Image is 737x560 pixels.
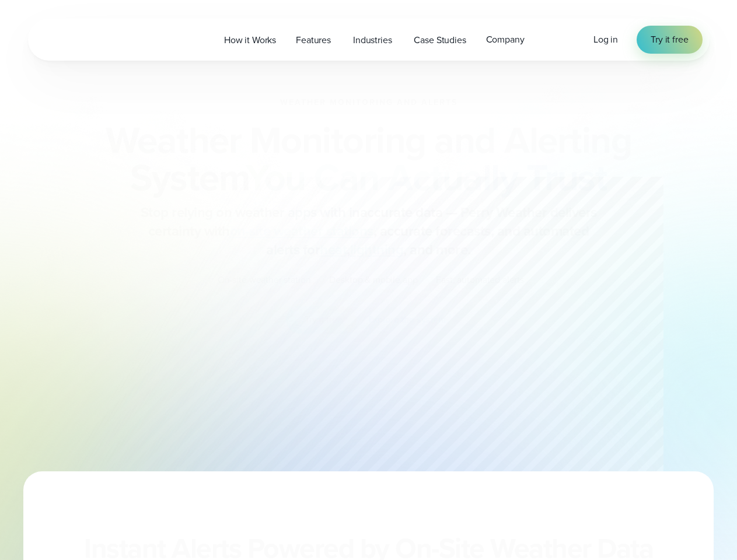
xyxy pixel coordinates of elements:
a: Case Studies [404,28,476,52]
span: Try it free [651,33,688,47]
span: How it Works [224,33,276,47]
span: Log in [593,33,618,46]
span: Case Studies [414,33,466,47]
a: How it Works [214,28,286,52]
span: Industries [353,33,392,47]
a: Log in [593,33,618,47]
span: Company [486,33,525,47]
a: Try it free [637,26,702,54]
span: Features [296,33,331,47]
